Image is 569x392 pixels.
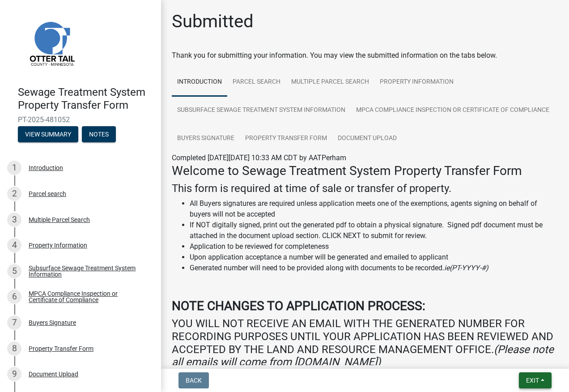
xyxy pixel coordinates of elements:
[18,9,85,77] img: Otter Tail County, Minnesota
[18,126,78,142] button: View Summary
[172,153,346,162] span: Completed [DATE][DATE] 10:33 AM CDT by AATPerham
[7,315,21,330] div: 7
[172,11,254,32] h1: Submitted
[190,252,558,263] li: Upon application acceptance a number will be generated and emailed to applicant
[227,68,286,97] a: Parcel search
[374,68,459,97] a: Property Information
[29,191,66,197] div: Parcel search
[7,187,21,201] div: 2
[190,263,558,273] li: Generated number will need to be provided along with documents to be recorded.
[172,124,240,153] a: Buyers Signature
[190,198,558,220] li: All Buyers signatures are required unless application meets one of the exemptions, agents signing...
[286,68,374,97] a: Multiple Parcel Search
[29,290,147,303] div: MPCA Compliance Inspection or Certificate of Compliance
[172,343,554,369] i: (Please note all emails will come from [DOMAIN_NAME])
[178,372,209,388] button: Back
[29,165,63,171] div: Introduction
[29,371,78,377] div: Document Upload
[172,163,558,179] h3: Welcome to Sewage Treatment System Property Transfer Form
[172,182,558,195] h4: This form is required at time of sale or transfer of property.
[82,131,116,138] wm-modal-confirm: Notes
[7,238,21,252] div: 4
[519,372,552,388] button: Exit
[172,50,558,61] div: Thank you for submitting your information. You may view the submitted information on the tabs below.
[18,86,154,112] h4: Sewage Treatment System Property Transfer Form
[7,264,21,278] div: 5
[7,161,21,175] div: 1
[172,68,227,97] a: Introduction
[7,341,21,356] div: 8
[29,345,93,352] div: Property Transfer Form
[332,124,402,153] a: Document Upload
[172,298,425,313] strong: NOTE CHANGES TO APPLICATION PROCESS:
[526,377,539,384] span: Exit
[444,264,488,272] i: ie(PT-YYYY-#)
[29,217,90,223] div: Multiple Parcel Search
[7,367,21,381] div: 9
[29,320,76,326] div: Buyers Signature
[190,220,558,241] li: If NOT digitally signed, print out the generated pdf to obtain a physical signature. Signed pdf d...
[82,126,116,142] button: Notes
[172,317,558,369] h4: YOU WILL NOT RECEIVE AN EMAIL WITH THE GENERATED NUMBER FOR RECORDING PURPOSES UNTIL YOUR APPLICA...
[29,242,87,248] div: Property Information
[240,124,332,153] a: Property Transfer Form
[7,290,21,304] div: 6
[18,131,78,138] wm-modal-confirm: Summary
[29,265,147,277] div: Subsurface Sewage Treatment System Information
[172,96,351,125] a: Subsurface Sewage Treatment System Information
[351,96,555,125] a: MPCA Compliance Inspection or Certificate of Compliance
[186,377,202,384] span: Back
[18,115,143,124] span: PT-2025-481052
[190,241,558,252] li: Application to be reviewed for completeness
[7,213,21,227] div: 3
